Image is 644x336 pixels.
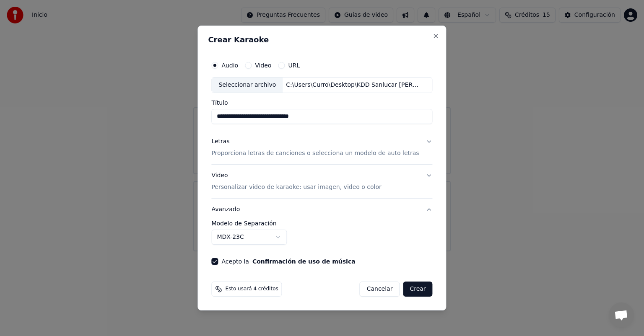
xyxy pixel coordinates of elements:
[360,282,400,297] button: Cancelar
[255,62,271,68] label: Video
[221,62,238,68] label: Audio
[221,258,355,264] label: Acepto la
[211,100,432,106] label: Título
[225,286,278,292] span: Esto usará 4 créditos
[211,171,381,191] div: Video
[403,282,432,297] button: Crear
[211,220,432,251] div: Avanzado
[288,62,300,68] label: URL
[252,258,356,264] button: Acepto la
[283,81,425,89] div: C:\Users\Curro\Desktop\KDD Sanlucar [PERSON_NAME]\Himno del Shadow Custom Club Spain.mp3
[208,36,436,44] h2: Crear Karaoke
[211,137,229,146] div: Letras
[211,131,432,164] button: LetrasProporciona letras de canciones o selecciona un modelo de auto letras
[211,199,432,220] button: Avanzado
[212,78,283,93] div: Seleccionar archivo
[211,149,419,158] p: Proporciona letras de canciones o selecciona un modelo de auto letras
[211,183,381,191] p: Personalizar video de karaoke: usar imagen, video o color
[211,220,432,226] label: Modelo de Separación
[211,165,432,198] button: VideoPersonalizar video de karaoke: usar imagen, video o color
